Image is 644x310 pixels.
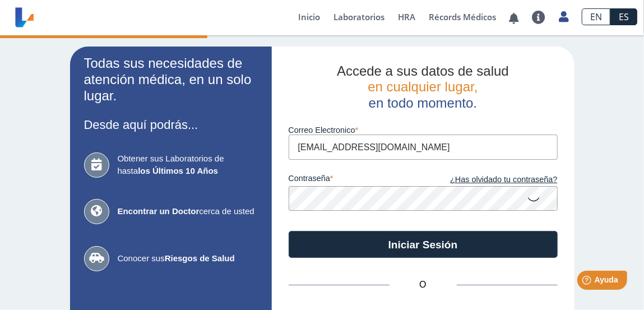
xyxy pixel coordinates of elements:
span: en todo momento. [369,95,477,110]
span: Accede a sus datos de salud [337,63,509,78]
span: HRA [398,11,415,22]
span: O [390,278,457,292]
iframe: Help widget launcher [544,266,632,298]
span: en cualquier lugar, [368,79,478,94]
button: Iniciar Sesión [289,231,558,258]
span: Obtener sus Laboratorios de hasta [118,152,258,178]
b: Encontrar un Doctor [118,206,200,216]
h3: Desde aquí podrás... [84,118,258,132]
b: los Últimos 10 Años [138,166,218,175]
span: Conocer sus [118,252,258,265]
span: cerca de usted [118,205,258,218]
b: Riesgos de Salud [165,253,235,263]
label: contraseña [289,174,423,186]
a: EN [582,8,610,25]
label: Correo Electronico [289,126,558,135]
h2: Todas sus necesidades de atención médica, en un solo lugar. [84,55,258,104]
a: ¿Has olvidado tu contraseña? [423,174,558,186]
a: ES [610,8,637,25]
